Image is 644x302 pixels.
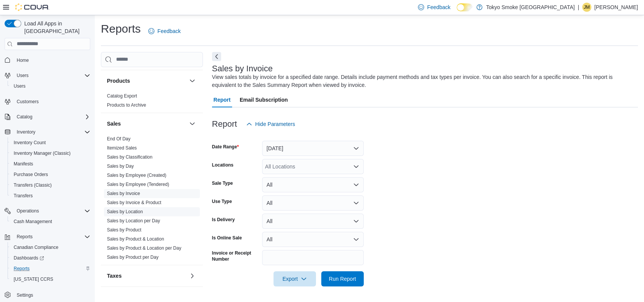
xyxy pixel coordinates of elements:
[14,219,52,225] span: Cash Management
[14,55,90,65] span: Home
[14,71,90,80] span: Users
[2,289,93,300] button: Settings
[11,191,90,200] span: Transfers
[212,180,233,186] label: Sale Type
[11,138,49,147] a: Inventory Count
[8,137,93,148] button: Inventory Count
[11,138,90,147] span: Inventory Count
[107,227,141,233] span: Sales by Product
[11,217,90,226] span: Cash Management
[11,243,90,252] span: Canadian Compliance
[107,191,140,196] a: Sales by Invoice
[321,271,364,286] button: Run Report
[107,245,181,251] span: Sales by Product & Location per Day
[212,250,259,262] label: Invoice or Receipt Number
[273,271,316,286] button: Export
[2,127,93,137] button: Inventory
[14,266,30,272] span: Reports
[582,3,591,12] div: Jordan McDonald
[107,77,186,85] button: Products
[8,242,93,253] button: Canadian Compliance
[107,120,186,127] button: Sales
[2,96,93,107] button: Customers
[214,92,231,107] span: Report
[212,144,239,150] label: Date Range
[14,182,52,188] span: Transfers (Classic)
[107,93,137,99] a: Catalog Export
[14,193,33,199] span: Transfers
[14,97,42,106] a: Customers
[14,206,90,215] span: Operations
[107,172,166,178] span: Sales by Employee (Created)
[107,93,137,99] span: Catalog Export
[157,27,181,35] span: Feedback
[2,70,93,81] button: Users
[107,200,161,205] a: Sales by Invoice & Product
[107,77,130,85] h3: Products
[107,173,166,178] a: Sales by Employee (Created)
[262,141,364,156] button: [DATE]
[11,149,90,158] span: Inventory Manager (Classic)
[8,253,93,263] a: Dashboards
[8,169,93,180] button: Purchase Orders
[255,120,295,128] span: Hide Parameters
[188,119,197,128] button: Sales
[107,120,121,127] h3: Sales
[107,200,161,206] span: Sales by Invoice & Product
[212,64,273,73] h3: Sales by Invoice
[101,134,203,265] div: Sales
[107,272,186,280] button: Taxes
[14,83,25,89] span: Users
[107,218,160,223] a: Sales by Location per Day
[21,20,90,35] span: Load All Apps in [GEOGRAPHIC_DATA]
[8,159,93,169] button: Manifests
[584,3,590,12] span: JM
[2,231,93,242] button: Reports
[11,217,55,226] a: Cash Management
[11,243,61,252] a: Canadian Compliance
[11,82,90,91] span: Users
[2,206,93,216] button: Operations
[107,181,169,187] span: Sales by Employee (Tendered)
[8,216,93,227] button: Cash Management
[101,91,203,113] div: Products
[11,181,90,190] span: Transfers (Classic)
[107,145,137,151] a: Itemized Sales
[107,136,130,142] span: End Of Day
[107,182,169,187] a: Sales by Employee (Tendered)
[101,21,141,36] h1: Reports
[212,120,237,129] h3: Report
[278,271,311,286] span: Export
[262,195,364,211] button: All
[107,190,140,197] span: Sales by Invoice
[486,3,575,12] p: Tokyo Smoke [GEOGRAPHIC_DATA]
[107,254,159,260] span: Sales by Product per Day
[212,198,232,204] label: Use Type
[11,170,90,179] span: Purchase Orders
[11,159,36,168] a: Manifests
[17,72,28,79] span: Users
[212,217,235,223] label: Is Delivery
[212,235,242,241] label: Is Online Sale
[8,274,93,285] button: [US_STATE] CCRS
[8,263,93,274] button: Reports
[11,275,90,284] span: Washington CCRS
[14,140,46,146] span: Inventory Count
[329,275,356,283] span: Run Report
[578,3,579,12] p: |
[14,71,31,80] button: Users
[427,3,450,11] span: Feedback
[14,232,36,241] button: Reports
[14,127,90,137] span: Inventory
[188,76,197,85] button: Products
[11,253,47,263] a: Dashboards
[212,73,634,89] div: View sales totals by invoice for a specified date range. Details include payment methods and tax ...
[2,55,93,66] button: Home
[14,291,36,300] a: Settings
[107,255,159,260] a: Sales by Product per Day
[11,149,74,158] a: Inventory Manager (Classic)
[262,214,364,229] button: All
[17,234,33,240] span: Reports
